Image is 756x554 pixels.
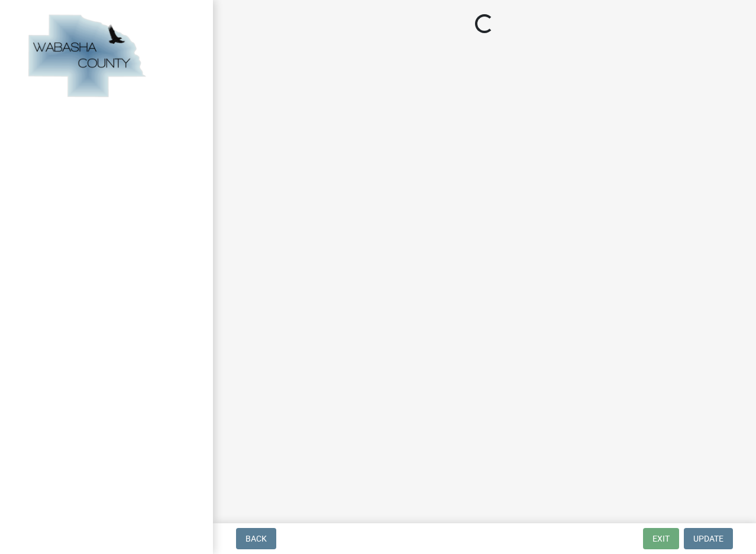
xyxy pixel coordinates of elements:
[24,12,149,101] img: Wabasha County, Minnesota
[643,528,679,549] button: Exit
[245,534,267,543] span: Back
[236,528,276,549] button: Back
[684,528,733,549] button: Update
[693,534,723,543] span: Update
